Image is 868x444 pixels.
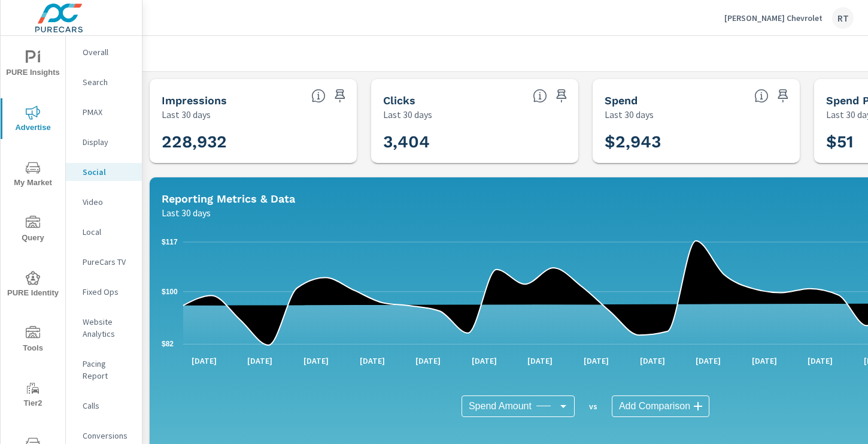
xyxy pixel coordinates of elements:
[66,103,142,121] div: PMAX
[162,238,178,246] text: $117
[66,163,142,181] div: Social
[83,136,132,148] p: Display
[519,355,561,367] p: [DATE]
[66,133,142,151] div: Display
[66,283,142,301] div: Fixed Ops
[183,355,225,367] p: [DATE]
[83,226,132,238] p: Local
[239,355,281,367] p: [DATE]
[162,107,211,122] p: Last 30 days
[162,206,211,220] p: Last 30 days
[4,381,62,410] span: Tier2
[619,400,690,412] span: Add Comparison
[66,193,142,211] div: Video
[4,161,62,190] span: My Market
[83,106,132,118] p: PMAX
[575,355,617,367] p: [DATE]
[83,316,132,340] p: Website Analytics
[724,13,823,23] p: [PERSON_NAME] Chevrolet
[4,50,62,80] span: PURE Insights
[4,216,62,245] span: Query
[463,355,505,367] p: [DATE]
[162,132,345,152] h3: 228,932
[66,355,142,385] div: Pacing Report
[612,395,709,417] div: Add Comparison
[83,196,132,208] p: Video
[66,223,142,241] div: Local
[383,132,566,152] h3: 3,404
[469,400,532,412] span: Spend Amount
[605,94,638,107] h5: Spend
[754,89,769,103] span: The amount of money spent on advertising during the period.
[383,94,415,107] h5: Clicks
[4,105,62,135] span: Advertise
[351,355,393,367] p: [DATE]
[4,326,62,355] span: Tools
[83,358,132,382] p: Pacing Report
[83,256,132,268] p: PureCars TV
[162,192,295,205] h5: Reporting Metrics & Data
[832,7,854,29] div: RT
[162,340,174,348] text: $82
[66,43,142,61] div: Overall
[83,286,132,298] p: Fixed Ops
[383,107,432,122] p: Last 30 days
[605,107,654,122] p: Last 30 days
[632,355,673,367] p: [DATE]
[83,430,132,442] p: Conversions
[407,355,449,367] p: [DATE]
[66,397,142,415] div: Calls
[162,94,227,107] h5: Impressions
[605,132,788,152] h3: $2,943
[799,355,841,367] p: [DATE]
[83,76,132,88] p: Search
[533,89,547,103] span: The number of times an ad was clicked by a consumer.
[162,288,178,296] text: $100
[773,86,793,105] span: Save this to your personalized report
[83,46,132,58] p: Overall
[311,89,326,103] span: The number of times an ad was shown on your behalf.
[83,166,132,178] p: Social
[575,401,612,412] p: vs
[295,355,337,367] p: [DATE]
[66,313,142,343] div: Website Analytics
[462,395,575,417] div: Spend Amount
[66,253,142,271] div: PureCars TV
[330,86,350,105] span: Save this to your personalized report
[743,355,785,367] p: [DATE]
[66,73,142,91] div: Search
[4,271,62,300] span: PURE Identity
[687,355,729,367] p: [DATE]
[83,400,132,412] p: Calls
